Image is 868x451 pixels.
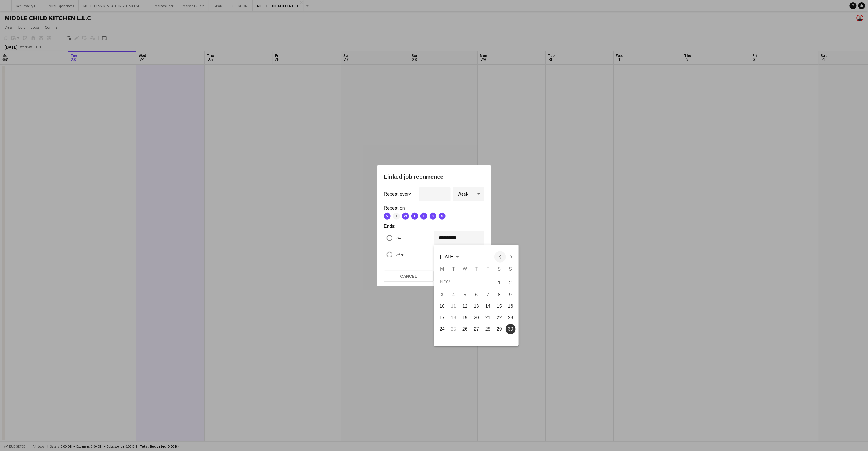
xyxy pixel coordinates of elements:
span: 24 [437,324,447,334]
button: 08-11-2025 [494,289,505,301]
span: 15 [494,301,504,311]
span: T [452,267,455,271]
button: 22-11-2025 [494,312,505,323]
span: 18 [448,313,459,323]
span: 12 [460,301,470,311]
span: 11 [448,301,459,311]
button: 19-11-2025 [459,312,471,323]
span: 14 [483,301,493,311]
button: 09-11-2025 [505,289,516,301]
span: W [463,267,467,271]
td: NOV [436,276,494,289]
span: 20 [471,313,482,323]
span: 30 [506,324,516,334]
span: 22 [494,313,504,323]
span: 29 [494,324,504,334]
button: 29-11-2025 [494,323,505,335]
span: 4 [448,290,459,300]
span: 2 [506,277,516,289]
span: 27 [471,324,482,334]
button: 03-11-2025 [436,289,448,301]
span: 13 [471,301,482,311]
button: Next month [506,251,517,263]
button: 27-11-2025 [471,323,482,335]
span: 19 [460,313,470,323]
span: 1 [494,277,504,289]
button: 11-11-2025 [448,301,459,312]
button: 24-11-2025 [436,323,448,335]
span: 3 [437,290,447,300]
span: 6 [471,290,482,300]
button: 30-11-2025 [505,323,516,335]
button: Previous month [494,251,506,263]
button: 12-11-2025 [459,301,471,312]
span: 5 [460,290,470,300]
button: 07-11-2025 [482,289,494,301]
button: 25-11-2025 [448,323,459,335]
button: 16-11-2025 [505,301,516,312]
span: 26 [460,324,470,334]
button: 05-11-2025 [459,289,471,301]
button: 20-11-2025 [471,312,482,323]
button: 10-11-2025 [436,301,448,312]
button: 13-11-2025 [471,301,482,312]
span: 16 [506,301,516,311]
span: T [475,267,478,271]
button: 21-11-2025 [482,312,494,323]
span: 7 [483,290,493,300]
button: 18-11-2025 [448,312,459,323]
button: 23-11-2025 [505,312,516,323]
span: 10 [437,301,447,311]
span: 8 [494,290,504,300]
span: S [498,267,501,271]
button: Choose month and year [438,252,461,262]
button: 01-11-2025 [494,276,505,289]
button: 06-11-2025 [471,289,482,301]
button: 02-11-2025 [505,276,516,289]
span: 21 [483,313,493,323]
span: 28 [483,324,493,334]
span: S [509,267,512,271]
button: 15-11-2025 [494,301,505,312]
span: 23 [506,313,516,323]
button: 14-11-2025 [482,301,494,312]
button: 28-11-2025 [482,323,494,335]
span: 25 [448,324,459,334]
span: 9 [506,290,516,300]
button: 17-11-2025 [436,312,448,323]
span: 17 [437,313,447,323]
button: 26-11-2025 [459,323,471,335]
button: 04-11-2025 [448,289,459,301]
span: [DATE] [440,254,454,259]
span: M [440,267,444,271]
span: F [486,267,489,271]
